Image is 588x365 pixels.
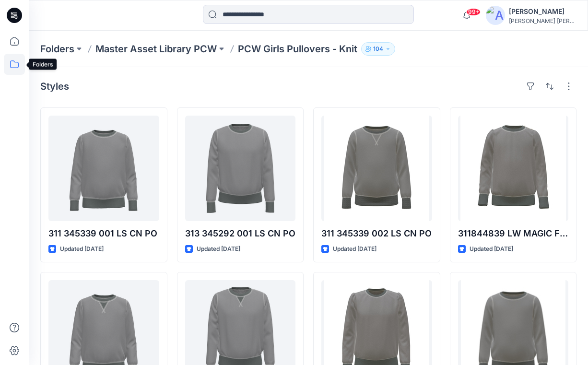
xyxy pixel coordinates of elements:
p: Updated [DATE] [333,244,376,254]
p: 311844839 LW MAGIC FLEECE-LS CN FLEECE-KNIT SHIRTS-SWEATSHIRT [458,227,569,240]
p: 311 345339 002 LS CN PO [321,227,432,240]
p: 104 [373,44,383,54]
h4: Styles [40,81,69,92]
p: PCW Girls Pullovers - Knit [238,42,357,56]
img: avatar [486,6,505,25]
a: Master Asset Library PCW [95,42,217,56]
p: Updated [DATE] [60,244,104,254]
p: 313 345292 001 LS CN PO [185,227,296,240]
p: Updated [DATE] [197,244,240,254]
a: 311 345339 001 LS CN PO [48,116,159,221]
p: 311 345339 001 LS CN PO [48,227,159,240]
span: 99+ [466,8,481,16]
div: [PERSON_NAME] [PERSON_NAME] [509,17,576,24]
div: [PERSON_NAME] [509,6,576,17]
button: 104 [361,42,395,56]
a: 311844839 LW MAGIC FLEECE-LS CN FLEECE-KNIT SHIRTS-SWEATSHIRT [458,116,569,221]
a: 313 345292 001 LS CN PO [185,116,296,221]
a: 311 345339 002 LS CN PO [321,116,432,221]
a: Folders [40,42,74,56]
p: Updated [DATE] [470,244,513,254]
